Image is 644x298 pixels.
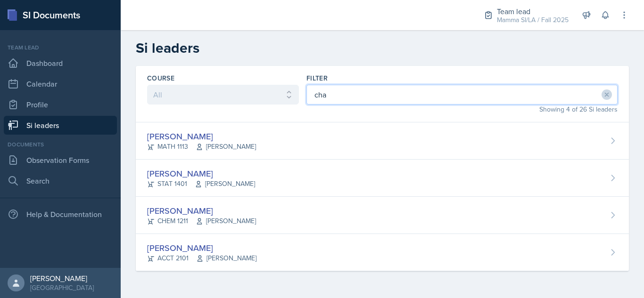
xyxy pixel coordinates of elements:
label: Filter [306,73,328,83]
div: Team lead [4,43,117,52]
div: [GEOGRAPHIC_DATA] [30,283,94,292]
div: Documents [4,140,117,149]
div: CHEM 1211 [147,216,256,226]
div: [PERSON_NAME] [147,130,256,143]
div: Mamma SI/LA / Fall 2025 [497,15,569,25]
div: Team lead [497,6,569,17]
span: [PERSON_NAME] [195,179,255,189]
h2: Si leaders [136,40,629,56]
div: Help & Documentation [4,205,117,224]
div: [PERSON_NAME] [147,204,256,217]
span: [PERSON_NAME] [196,216,256,226]
div: MATH 1113 [147,142,256,152]
span: [PERSON_NAME] [196,142,256,152]
div: [PERSON_NAME] [30,274,94,283]
a: [PERSON_NAME] MATH 1113[PERSON_NAME] [136,122,629,160]
a: Calendar [4,74,117,93]
a: Observation Forms [4,151,117,169]
span: [PERSON_NAME] [196,253,256,263]
div: [PERSON_NAME] [147,167,255,180]
a: Search [4,171,117,190]
div: [PERSON_NAME] [147,242,256,254]
input: Filter [306,85,618,105]
div: Showing 4 of 26 Si leaders [306,105,618,114]
a: Dashboard [4,54,117,72]
div: ACCT 2101 [147,253,256,263]
a: [PERSON_NAME] STAT 1401[PERSON_NAME] [136,160,629,197]
div: STAT 1401 [147,179,255,189]
a: Si leaders [4,116,117,135]
a: [PERSON_NAME] CHEM 1211[PERSON_NAME] [136,197,629,234]
a: Profile [4,95,117,114]
a: [PERSON_NAME] ACCT 2101[PERSON_NAME] [136,234,629,271]
label: Course [147,73,174,83]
